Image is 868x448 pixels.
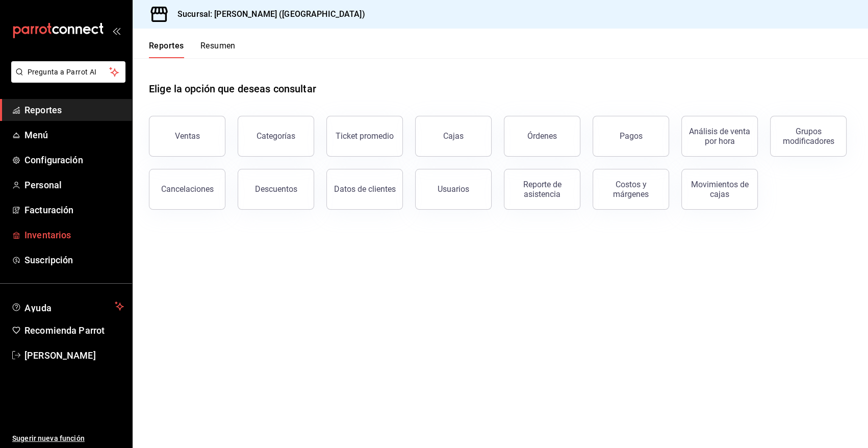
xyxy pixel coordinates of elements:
[599,180,662,199] div: Costos y márgenes
[24,323,124,337] span: Recomienda Parrot
[257,131,295,141] div: Categorías
[527,131,557,141] div: Órdenes
[7,74,125,85] a: Pregunta a Parrot AI
[770,116,847,157] button: Grupos modificadores
[149,116,225,157] button: Ventas
[777,127,840,146] div: Grupos modificadores
[28,67,110,78] span: Pregunta a Parrot AI
[200,41,236,58] button: Resumen
[438,184,469,194] div: Usuarios
[326,116,403,157] button: Ticket promedio
[510,180,574,199] div: Reporte de asistencia
[149,169,225,210] button: Cancelaciones
[175,131,200,141] div: Ventas
[415,169,492,210] button: Usuarios
[334,184,396,194] div: Datos de clientes
[149,41,184,58] button: Reportes
[443,130,464,142] div: Cajas
[112,27,120,35] button: open_drawer_menu
[24,228,124,242] span: Inventarios
[149,41,236,58] div: navigation tabs
[504,169,580,210] button: Reporte de asistencia
[593,116,669,157] button: Pagos
[24,153,124,167] span: Configuración
[169,8,365,20] h3: Sucursal: [PERSON_NAME] ([GEOGRAPHIC_DATA])
[688,180,751,199] div: Movimientos de cajas
[593,169,669,210] button: Costos y márgenes
[336,131,394,141] div: Ticket promedio
[24,253,124,267] span: Suscripción
[681,116,758,157] button: Análisis de venta por hora
[681,169,758,210] button: Movimientos de cajas
[12,433,124,444] span: Sugerir nueva función
[688,127,751,146] div: Análisis de venta por hora
[24,128,124,142] span: Menú
[149,81,316,96] h1: Elige la opción que deseas consultar
[24,349,124,362] span: [PERSON_NAME]
[620,131,643,141] div: Pagos
[24,300,111,312] span: Ayuda
[24,103,124,117] span: Reportes
[255,184,297,194] div: Descuentos
[415,116,492,157] a: Cajas
[238,169,314,210] button: Descuentos
[504,116,580,157] button: Órdenes
[161,184,214,194] div: Cancelaciones
[238,116,314,157] button: Categorías
[24,178,124,192] span: Personal
[326,169,403,210] button: Datos de clientes
[11,61,125,83] button: Pregunta a Parrot AI
[24,203,124,217] span: Facturación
